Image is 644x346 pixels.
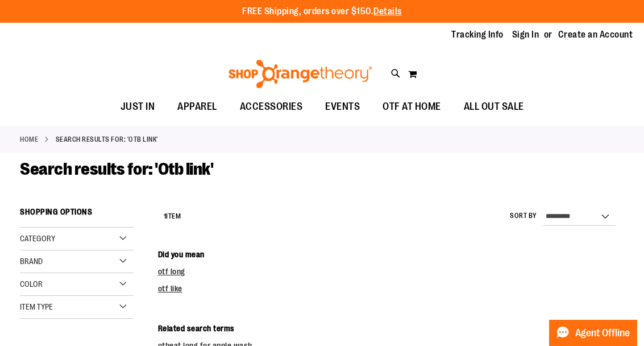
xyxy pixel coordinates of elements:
span: APPAREL [177,94,217,120]
label: Sort By [510,211,537,221]
h2: Item [164,208,181,225]
p: FREE Shipping, orders over $150. [242,5,402,18]
span: ALL OUT SALE [464,94,524,120]
strong: Shopping Options [20,202,134,228]
strong: Search results for: 'Otb link' [56,134,158,145]
span: Color [20,279,43,289]
a: otf long [158,267,185,276]
a: Home [20,134,38,145]
a: Details [373,6,402,17]
dt: Related search terms [158,323,624,334]
dt: Did you mean [158,249,624,260]
span: Item Type [20,302,53,311]
span: OTF AT HOME [383,94,441,120]
span: Search results for: 'Otb link' [20,159,213,179]
a: Tracking Info [451,28,504,41]
span: Agent Offline [575,328,630,339]
span: 1 [164,212,167,220]
a: Create an Account [558,28,633,41]
span: JUST IN [121,94,155,120]
span: Brand [20,257,43,266]
span: EVENTS [325,94,360,120]
span: Category [20,234,55,243]
a: Sign In [512,28,539,41]
a: otf like [158,284,182,293]
span: ACCESSORIES [240,94,303,120]
button: Agent Offline [549,320,637,346]
img: Shop Orangetheory [227,60,374,88]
